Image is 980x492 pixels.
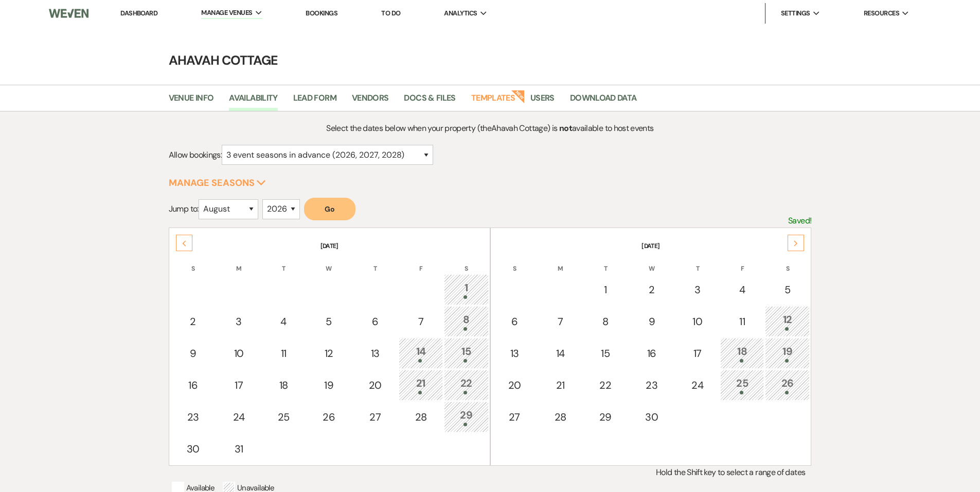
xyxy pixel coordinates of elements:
a: Download Data [570,91,637,111]
a: Users [530,91,555,111]
div: 12 [312,346,346,361]
div: 19 [771,344,804,363]
div: 12 [771,312,804,331]
div: 13 [358,346,393,361]
div: 16 [634,346,669,361]
th: F [399,252,442,273]
div: 24 [223,409,255,425]
span: Manage Venues [201,8,252,18]
div: 15 [589,346,622,361]
a: Templates [471,91,515,111]
span: Allow bookings: [169,149,222,160]
a: Venue Info [169,91,214,111]
div: 11 [726,314,758,329]
div: 21 [544,377,576,393]
h4: Ahavah Cottage [120,51,861,69]
div: 23 [634,377,669,393]
div: 27 [497,409,532,425]
div: 8 [589,314,622,329]
div: 22 [450,375,483,394]
a: To Do [381,9,400,17]
div: 17 [223,377,255,393]
div: 4 [268,314,300,329]
th: T [262,252,306,273]
p: Select the dates below when your property (the Ahavah Cottage ) is available to host events [249,122,731,135]
div: 28 [544,409,576,425]
div: 30 [176,441,210,457]
div: 25 [726,375,758,394]
p: Hold the Shift key to select a range of dates [169,466,812,479]
a: Lead Form [293,91,336,111]
div: 20 [358,377,393,393]
a: Vendors [352,91,389,111]
div: 4 [726,282,758,297]
div: 18 [726,344,758,363]
div: 3 [223,314,255,329]
div: 10 [223,346,255,361]
div: 1 [589,282,622,297]
div: 10 [681,314,714,329]
th: [DATE] [170,229,489,251]
a: Dashboard [120,9,157,17]
div: 28 [404,409,437,425]
p: Saved! [788,214,811,228]
th: T [675,252,719,273]
th: S [170,252,216,273]
div: 1 [450,280,483,299]
span: Jump to: [169,203,199,214]
div: 25 [268,409,300,425]
th: T [583,252,628,273]
div: 13 [497,346,532,361]
div: 31 [223,441,255,457]
th: S [444,252,489,273]
div: 5 [771,282,804,297]
div: 29 [589,409,622,425]
img: Weven Logo [49,3,88,24]
div: 17 [681,346,714,361]
a: Availability [229,91,277,111]
div: 26 [771,375,804,394]
div: 24 [681,377,714,393]
span: Resources [864,8,899,18]
strong: New [511,89,525,103]
div: 22 [589,377,622,393]
div: 9 [634,314,669,329]
th: F [720,252,764,273]
th: T [352,252,398,273]
div: 20 [497,377,532,393]
div: 23 [176,409,210,425]
div: 6 [358,314,393,329]
div: 21 [404,375,437,394]
div: 27 [358,409,393,425]
div: 3 [681,282,714,297]
th: M [538,252,582,273]
div: 7 [544,314,576,329]
div: 14 [404,344,437,363]
div: 15 [450,344,483,363]
div: 29 [450,407,483,426]
div: 16 [176,377,210,393]
div: 7 [404,314,437,329]
th: S [765,252,810,273]
th: [DATE] [492,229,810,251]
a: Docs & Files [404,91,455,111]
div: 26 [312,409,346,425]
th: W [629,252,674,273]
div: 11 [268,346,300,361]
div: 30 [634,409,669,425]
div: 14 [544,346,576,361]
span: Settings [781,8,810,18]
button: Go [304,198,355,220]
div: 2 [634,282,669,297]
div: 19 [312,377,346,393]
a: Bookings [306,9,337,17]
div: 9 [176,346,210,361]
div: 6 [497,314,532,329]
th: M [217,252,261,273]
th: S [492,252,538,273]
div: 18 [268,377,300,393]
th: W [307,252,351,273]
strong: not [559,123,572,134]
div: 2 [176,314,210,329]
span: Analytics [444,8,477,18]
